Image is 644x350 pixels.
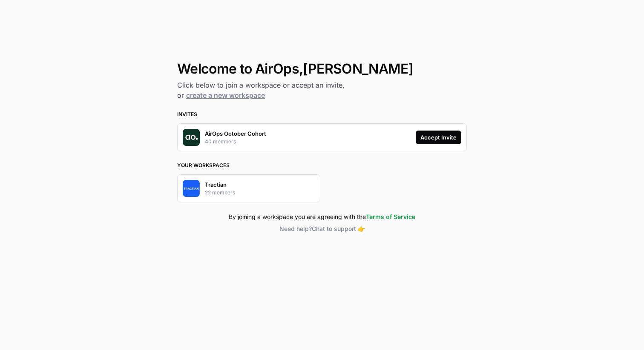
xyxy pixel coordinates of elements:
button: Need help?Chat to support 👉 [177,225,467,233]
div: Accept Invite [420,133,457,142]
h1: Welcome to AirOps, [PERSON_NAME] [177,61,467,77]
p: Tractian [205,180,227,189]
span: Chat to support 👉 [312,225,365,232]
div: By joining a workspace you are agreeing with the [177,213,467,221]
h3: Your Workspaces [177,162,467,169]
span: Need help? [279,225,312,232]
a: Terms of Service [366,213,415,220]
p: AirOps October Cohort [205,129,266,138]
button: Company LogoTractian22 members [177,174,320,202]
p: 40 members [205,138,236,145]
h2: Click below to join a workspace or accept an invite, or [177,80,467,100]
button: Accept Invite [416,131,461,144]
img: Company Logo [183,129,200,146]
h3: Invites [177,111,467,118]
a: create a new workspace [186,91,265,100]
p: 22 members [205,189,235,196]
img: Company Logo [183,180,200,197]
